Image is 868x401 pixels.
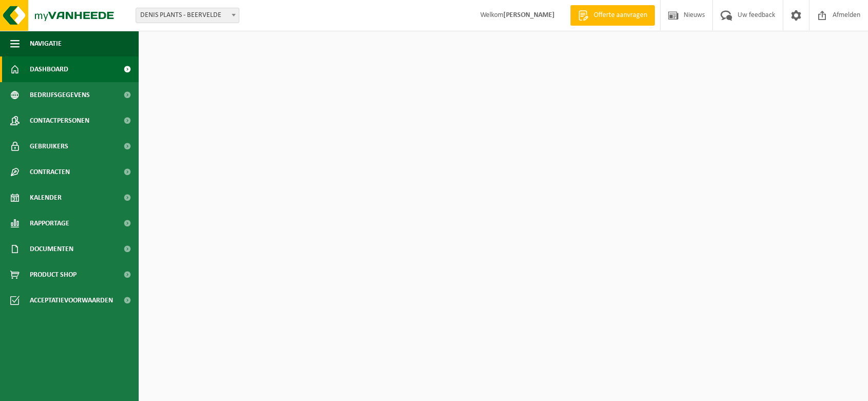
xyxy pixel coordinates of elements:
[30,56,68,82] span: Dashboard
[591,10,650,21] span: Offerte aanvragen
[30,82,90,108] span: Bedrijfsgegevens
[30,211,69,236] span: Rapportage
[30,108,89,133] span: Contactpersonen
[136,8,239,23] span: DENIS PLANTS - BEERVELDE
[570,5,655,26] a: Offerte aanvragen
[136,8,239,23] span: DENIS PLANTS - BEERVELDE
[30,262,77,288] span: Product Shop
[30,159,70,185] span: Contracten
[30,236,73,262] span: Documenten
[30,288,113,313] span: Acceptatievoorwaarden
[503,11,555,19] strong: [PERSON_NAME]
[30,31,62,56] span: Navigatie
[30,133,68,159] span: Gebruikers
[30,185,62,211] span: Kalender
